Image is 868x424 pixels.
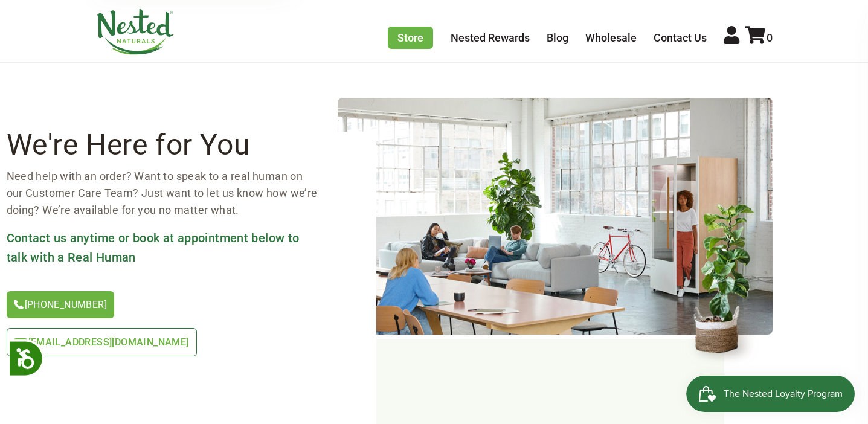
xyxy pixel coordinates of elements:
span: 0 [767,31,773,44]
a: 0 [745,31,773,44]
img: icon-phone.svg [14,300,24,309]
a: [PHONE_NUMBER] [7,291,115,318]
p: Need help with an order? Want to speak to a real human on our Customer Care Team? Just want to le... [7,168,318,219]
a: Contact Us [654,31,707,44]
a: [EMAIL_ADDRESS][DOMAIN_NAME] [7,328,197,356]
img: contact-header.png [338,98,773,335]
a: Nested Rewards [451,31,530,44]
span: [EMAIL_ADDRESS][DOMAIN_NAME] [28,336,189,348]
iframe: Button to open loyalty program pop-up [686,376,856,412]
a: Store [388,27,433,49]
h2: We're Here for You [7,132,318,158]
a: Blog [547,31,568,44]
a: Wholesale [585,31,637,44]
img: contact-header-flower.png [683,188,773,369]
img: Nested Naturals [96,9,175,55]
h3: Contact us anytime or book at appointment below to talk with a Real Human [7,228,318,267]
